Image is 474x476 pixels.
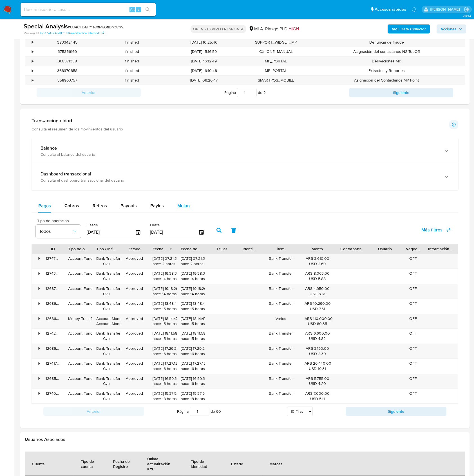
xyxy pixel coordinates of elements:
[430,7,462,12] p: julieta.rodriguez@mercadolibre.com
[35,47,100,56] div: 375356169
[24,22,68,31] b: Special Analysis
[388,24,430,33] button: AML Data Collector
[263,90,266,95] span: 2
[308,38,465,47] div: Denuncia de fraude
[308,57,465,66] div: Derivaciones MP
[164,66,243,75] div: [DATE] 16:10:48
[21,6,156,13] input: Buscar usuario o caso...
[308,76,465,85] div: Asignación del Contactanos MP Point
[100,76,164,85] div: finished
[243,57,308,66] div: MP_PORTAL
[35,76,100,85] div: 358963757
[35,57,100,66] div: 368371338
[249,26,263,32] div: MLA
[437,24,466,33] button: Acciones
[289,26,299,32] span: HIGH
[164,38,243,47] div: [DATE] 10:25:46
[265,26,299,32] span: Riesgo PLD:
[100,57,164,66] div: finished
[243,66,308,75] div: MP_PORTAL
[35,66,100,75] div: 368370858
[142,6,153,13] button: search-icon
[243,47,308,56] div: CX_ONE_MANUAL
[463,13,471,18] span: 3.161.2
[243,38,308,47] div: SUPPORT_WIDGET_MP
[25,437,465,442] h2: Usuarios Asociados
[308,66,465,75] div: Extractos y Reportes
[308,47,465,56] div: Asignación del contáctanos N2 TopOff
[100,66,164,75] div: finished
[37,88,141,97] button: Anterior
[24,31,39,36] b: Person ID
[32,78,33,83] div: •
[32,49,33,54] div: •
[349,88,453,97] button: Siguiente
[164,57,243,66] div: [DATE] 16:12:49
[100,38,164,47] div: finished
[392,24,426,33] b: AML Data Collector
[375,6,406,12] span: Accesos rápidos
[243,76,308,85] div: SMARTPOS_MOBILE
[32,40,33,45] div: •
[100,47,164,56] div: finished
[441,24,457,33] span: Acciones
[32,58,33,64] div: •
[164,76,243,85] div: [DATE] 09:26:47
[40,31,104,36] a: 8c27a624590111d4eeb1fed2e38ef660
[224,88,266,97] span: Página de
[130,7,135,12] span: Alt
[68,24,123,30] span: # UJ4CTI58PmeWtRwGtlDp38fW
[464,6,470,12] a: Salir
[191,25,246,33] p: OPEN - EXPIRED RESPONSE
[164,47,243,56] div: [DATE] 15:16:59
[32,68,33,73] div: •
[412,7,417,12] a: Notificaciones
[35,38,100,47] div: 383342445
[138,7,139,12] span: s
